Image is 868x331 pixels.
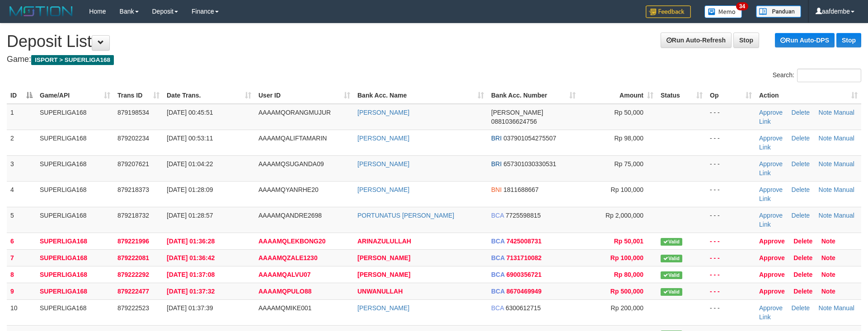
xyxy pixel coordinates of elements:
[117,186,149,193] span: 879218373
[792,135,810,142] a: Delete
[610,288,643,295] span: Rp 500,000
[357,271,410,278] a: [PERSON_NAME]
[773,69,861,82] label: Search:
[258,288,311,295] span: AAAAMQPULO88
[507,271,542,278] span: Copy 6900356721 to clipboard
[167,238,215,245] span: [DATE] 01:36:28
[491,304,504,312] span: BCA
[759,238,785,245] a: Approve
[819,109,832,116] a: Note
[759,186,783,193] a: Approve
[661,33,732,48] a: Run Auto-Refresh
[614,271,643,278] span: Rp 80,000
[614,135,643,142] span: Rp 98,000
[167,109,213,116] span: [DATE] 00:45:51
[614,109,643,116] span: Rp 50,000
[117,135,149,142] span: 879202234
[507,288,542,295] span: Copy 8670469949 to clipboard
[706,87,755,104] th: Op: activate to sort column ascending
[704,5,742,18] img: Button%20Memo.svg
[491,118,537,125] span: Copy 0881036624756 to clipboard
[258,271,311,278] span: AAAAMQALVU07
[7,181,36,207] td: 4
[661,271,682,279] span: Valid transaction
[792,109,810,116] a: Delete
[614,160,643,168] span: Rp 75,000
[7,207,36,233] td: 5
[163,87,255,104] th: Date Trans.: activate to sort column ascending
[579,87,657,104] th: Amount: activate to sort column ascending
[661,255,682,262] span: Valid transaction
[258,160,324,168] span: AAAAMQSUGANDA09
[491,135,502,142] span: BRI
[706,283,755,299] td: - - -
[759,212,783,219] a: Approve
[36,283,114,299] td: SUPERLIGA168
[821,288,835,295] a: Note
[258,304,312,312] span: AAAAMQMIKE001
[36,104,114,130] td: SUPERLIGA168
[736,2,748,10] span: 34
[491,288,505,295] span: BCA
[491,160,502,168] span: BRI
[7,283,36,299] td: 9
[258,254,318,261] span: AAAAMQZALE1230
[354,87,488,104] th: Bank Acc. Name: activate to sort column ascending
[117,238,149,245] span: 879221996
[357,186,409,193] a: [PERSON_NAME]
[36,130,114,155] td: SUPERLIGA168
[258,135,327,142] span: AAAAMQALIFTAMARIN
[759,135,783,142] a: Approve
[36,155,114,181] td: SUPERLIGA168
[167,160,213,168] span: [DATE] 01:04:22
[36,249,114,266] td: SUPERLIGA168
[706,233,755,249] td: - - -
[836,33,861,47] a: Stop
[357,160,409,168] a: [PERSON_NAME]
[7,266,36,283] td: 8
[611,304,643,312] span: Rp 200,000
[706,104,755,130] td: - - -
[759,135,854,151] a: Manual Link
[792,160,810,168] a: Delete
[117,212,149,219] span: 879218732
[167,135,213,142] span: [DATE] 00:53:11
[7,299,36,325] td: 10
[167,304,213,312] span: [DATE] 01:37:39
[661,238,682,246] span: Valid transaction
[819,135,832,142] a: Note
[255,87,354,104] th: User ID: activate to sort column ascending
[819,304,832,312] a: Note
[503,135,556,142] span: Copy 037901054275507 to clipboard
[733,33,759,48] a: Stop
[36,266,114,283] td: SUPERLIGA168
[759,109,783,116] a: Approve
[605,212,643,219] span: Rp 2,000,000
[706,181,755,207] td: - - -
[7,249,36,266] td: 7
[167,288,215,295] span: [DATE] 01:37:32
[706,155,755,181] td: - - -
[357,135,409,142] a: [PERSON_NAME]
[117,160,149,168] span: 879207621
[759,288,785,295] a: Approve
[706,130,755,155] td: - - -
[258,186,319,193] span: AAAAMQYANRHE20
[759,271,785,278] a: Approve
[36,207,114,233] td: SUPERLIGA168
[167,186,213,193] span: [DATE] 01:28:09
[167,254,215,261] span: [DATE] 01:36:42
[759,186,854,202] a: Manual Link
[117,254,149,261] span: 879222081
[657,87,706,104] th: Status: activate to sort column ascending
[7,55,861,64] h4: Game:
[7,130,36,155] td: 2
[7,155,36,181] td: 3
[775,33,835,47] a: Run Auto-DPS
[167,212,213,219] span: [DATE] 01:28:57
[759,304,854,321] a: Manual Link
[506,304,541,312] span: Copy 6300612715 to clipboard
[759,212,854,228] a: Manual Link
[36,233,114,249] td: SUPERLIGA168
[36,87,114,104] th: Game/API: activate to sort column ascending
